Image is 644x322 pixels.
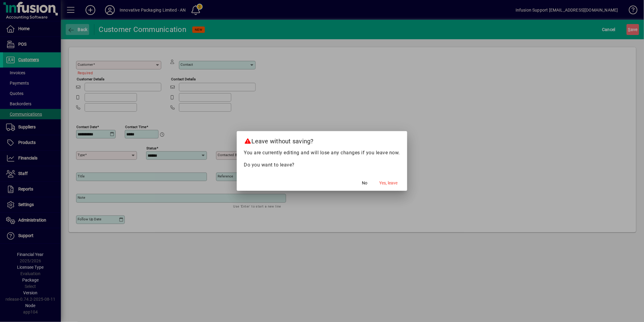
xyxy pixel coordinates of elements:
h2: Leave without saving? [237,131,408,149]
p: Do you want to leave? [244,161,400,169]
span: No [362,180,367,186]
button: No [355,177,374,188]
p: You are currently editing and will lose any changes if you leave now. [244,149,400,156]
button: Yes, leave [377,177,400,188]
span: Yes, leave [379,180,397,186]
